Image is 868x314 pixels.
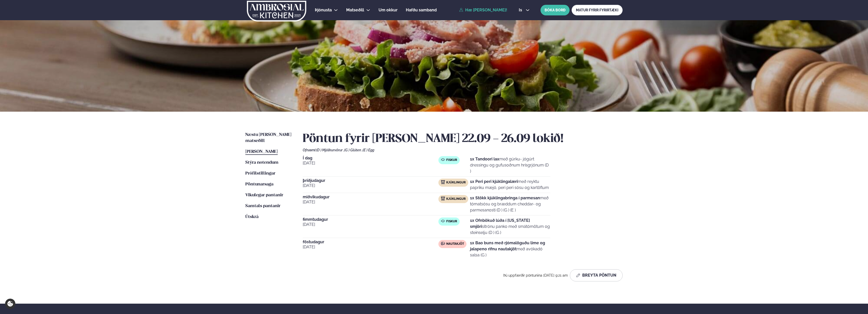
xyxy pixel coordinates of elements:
[406,7,437,13] a: Hafðu samband
[379,8,397,12] span: Um okkur
[470,218,550,236] p: sítrónu panko með smátómötum og steinselju (D ) (G )
[470,240,550,258] p: með avókadó salsa (G )
[441,197,445,201] img: chicken.svg
[379,7,397,13] a: Um okkur
[570,269,623,281] button: Breyta Pöntun
[246,1,307,21] img: logo
[303,244,438,250] span: [DATE]
[470,179,518,184] strong: 1x Peri peri kjúklingalæri
[346,7,364,13] a: Matseðill
[245,192,283,198] a: Vikulegar pantanir
[541,5,570,15] button: BÓKA BORÐ
[303,195,438,199] span: miðvikudagur
[441,241,445,246] img: beef.svg
[446,220,457,224] span: Fiskur
[303,132,623,146] h2: Pöntun fyrir [PERSON_NAME] 22.09 - 26.09 lokið!
[245,181,273,187] a: Pöntunarsaga
[344,148,363,152] span: (G ) Glúten ,
[446,181,466,185] span: Kjúklingur
[441,219,445,223] img: fish.svg
[303,179,438,183] span: þriðjudagur
[303,240,438,244] span: föstudagur
[245,215,259,219] span: Útskrá
[470,179,550,191] p: með reyktu papriku mæjó, peri peri sósu og kartöflum
[315,8,332,12] span: Þjónusta
[446,197,466,201] span: Kjúklingur
[303,199,438,205] span: [DATE]
[441,180,445,184] img: chicken.svg
[303,148,623,152] div: Ofnæmi:
[303,222,438,228] span: [DATE]
[245,171,275,176] span: Prófílstillingar
[245,193,283,197] span: Vikulegar pantanir
[303,218,438,222] span: fimmtudagur
[470,240,545,251] strong: 1x Bao buns með rjómalöguðu lime og jalapeno rifnu nautakjöt
[5,299,15,309] a: Cookie settings
[446,158,457,162] span: Fiskur
[459,8,507,12] a: Hæ [PERSON_NAME]!
[519,8,524,12] span: is
[363,148,374,152] span: (E ) Egg
[245,150,278,154] span: [PERSON_NAME]
[470,218,530,229] strong: 1x Ofnbökuð lúða í [US_STATE] smjöri
[515,8,534,12] button: is
[245,204,280,208] span: Samtals pantanir
[470,157,499,161] strong: 1x Tandoori lax
[446,242,464,246] span: Nautakjöt
[245,149,278,155] a: [PERSON_NAME]
[245,133,291,143] span: Næstu [PERSON_NAME] matseðill
[346,8,364,12] span: Matseðill
[303,160,438,166] span: [DATE]
[470,156,550,174] p: með gúrku- jógúrt dressingu og gufusoðnum hrísgrjónum (D )
[245,160,278,166] a: Stýra notendum
[245,171,275,177] a: Prófílstillingar
[245,132,293,144] a: Næstu [PERSON_NAME] matseðill
[470,196,540,200] strong: 1x Stökk kjúklingabringa í parmesan
[503,273,568,277] span: Þú uppfærðir pöntunina [DATE] 9:21 am
[245,160,278,165] span: Stýra notendum
[303,183,438,189] span: [DATE]
[315,7,332,13] a: Þjónusta
[572,5,623,15] a: MATUR FYRIR FYRIRTÆKI
[245,214,259,220] a: Útskrá
[303,156,438,160] span: Í dag
[441,158,445,162] img: fish.svg
[316,148,344,152] span: (D ) Mjólkurvörur ,
[245,203,280,209] a: Samtals pantanir
[245,182,273,186] span: Pöntunarsaga
[406,8,437,12] span: Hafðu samband
[470,195,550,213] p: með tómatsósu og bræddum cheddar- og parmesanosti (D ) (G ) (E )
